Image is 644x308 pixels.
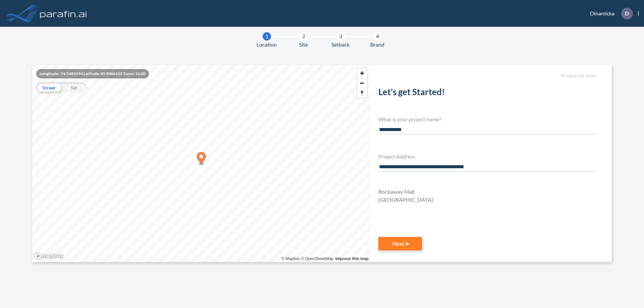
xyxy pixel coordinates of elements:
div: Map marker [197,152,206,166]
div: Longitude: -74.5485194 Latitude: 40.9086435 Zoom: 16.00 [36,69,149,78]
div: 3 [336,32,345,41]
span: [GEOGRAPHIC_DATA] [378,196,433,204]
h5: Project Location [378,73,596,79]
button: Zoom in [357,68,367,78]
a: Mapbox homepage [34,252,64,260]
a: Mapbox [281,256,300,261]
div: 1 [263,32,271,41]
a: Improve this map [335,256,369,261]
span: Rockaway Mall [378,188,415,196]
div: Sat [61,82,87,93]
button: Reset bearing to north [357,88,367,98]
span: Zoom out [357,78,367,88]
div: Street [36,82,61,93]
span: Setback [331,41,350,49]
h2: Let's get Started! [378,87,596,100]
button: Next [378,237,422,250]
span: Location [257,41,277,49]
span: Reset bearing to north [357,88,367,98]
h4: What is your project name? [378,116,596,122]
div: 4 [373,32,382,41]
canvas: Map [32,65,370,262]
button: Zoom out [357,78,367,88]
span: Brand [370,41,384,49]
h4: Project Address [378,153,596,160]
span: Site [299,41,308,49]
p: D [625,10,629,16]
div: Dinamicka [580,8,639,19]
a: OpenStreetMap [301,256,333,261]
div: 2 [300,32,308,41]
img: logo [39,7,88,20]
